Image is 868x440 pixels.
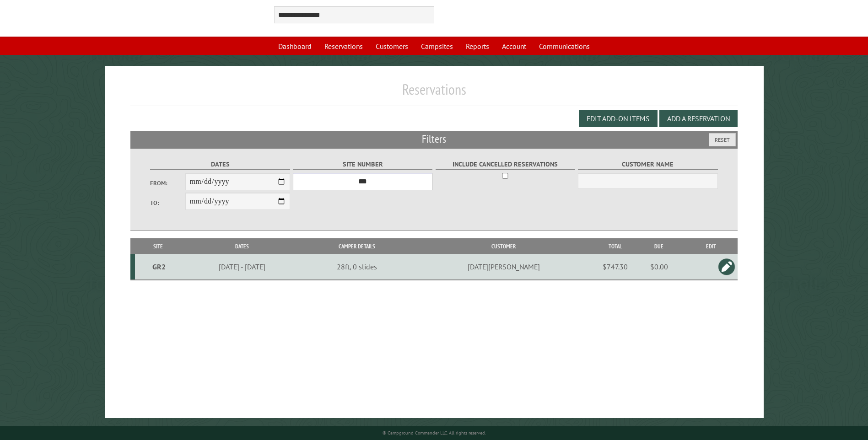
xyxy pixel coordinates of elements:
[150,179,185,188] label: From:
[293,159,432,170] label: Site Number
[130,131,737,148] h2: Filters
[579,110,658,127] button: Edit Add-on Items
[303,254,410,280] td: 28ft, 0 slides
[578,159,717,170] label: Customer Name
[659,110,738,127] button: Add a Reservation
[370,38,414,55] a: Customers
[415,38,458,55] a: Campsites
[534,38,595,55] a: Communications
[496,38,532,55] a: Account
[633,254,685,280] td: $0.00
[410,238,597,254] th: Customer
[130,80,737,106] h1: Reservations
[139,262,179,271] div: GR2
[182,262,302,271] div: [DATE] - [DATE]
[303,238,410,254] th: Camper Details
[319,38,368,55] a: Reservations
[150,159,290,170] label: Dates
[460,38,495,55] a: Reports
[135,238,181,254] th: Site
[436,159,575,170] label: Include Cancelled Reservations
[633,238,685,254] th: Due
[273,38,317,55] a: Dashboard
[150,199,185,207] label: To:
[597,254,633,280] td: $747.30
[383,430,486,436] small: © Campground Commander LLC. All rights reserved.
[597,238,633,254] th: Total
[410,254,597,280] td: [DATE][PERSON_NAME]
[181,238,303,254] th: Dates
[685,238,738,254] th: Edit
[709,133,736,146] button: Reset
